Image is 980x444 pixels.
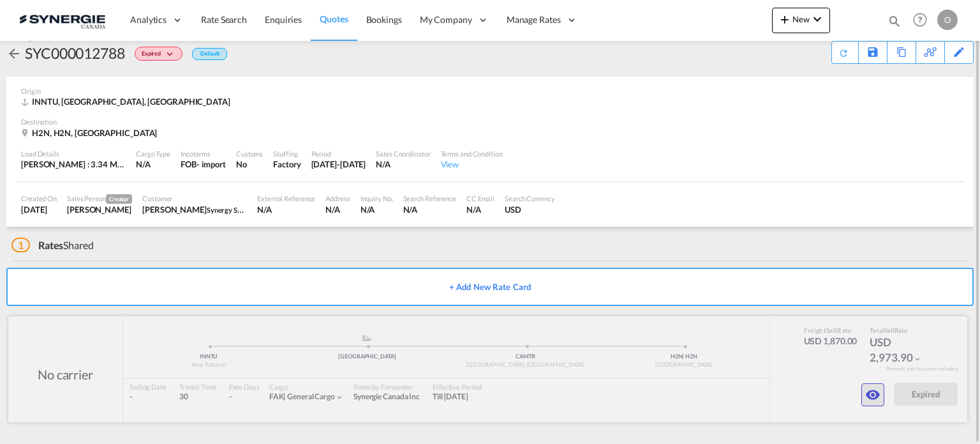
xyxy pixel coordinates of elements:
[136,158,170,170] div: N/A
[507,13,561,26] span: Manage Rates
[505,194,555,203] div: Search Currency
[106,194,132,204] span: Creator
[859,42,887,63] div: Save As Template
[257,194,315,203] div: External Reference
[403,204,456,215] div: N/A
[21,117,959,126] div: Destination
[937,10,958,30] div: O
[25,43,125,63] div: SYC000012788
[130,13,167,26] span: Analytics
[325,194,350,203] div: Address
[67,194,132,204] div: Sales Person
[257,204,315,215] div: N/A
[273,158,301,170] div: Factory Stuffing
[376,149,430,158] div: Sales Coordinator
[887,14,902,28] md-icon: icon-magnify
[838,42,852,58] div: Quote PDF is not available at this time
[6,43,25,63] div: icon-arrow-left
[376,158,430,170] div: N/A
[19,6,105,34] img: 1f56c880d42311ef80fc7dca854c8e59.png
[311,149,366,158] div: Period
[21,86,959,96] div: Origin
[21,96,234,107] div: INNTU, New Tuticorin, Europe
[777,11,792,27] md-icon: icon-plus 400-fg
[366,14,402,25] span: Bookings
[320,13,348,24] span: Quotes
[21,194,57,203] div: Created On
[909,9,937,32] div: Help
[838,48,849,58] md-icon: icon-refresh
[360,204,393,215] div: N/A
[360,194,393,203] div: Inquiry No.
[11,238,30,252] span: 1
[887,14,902,33] div: icon-magnify
[236,158,263,170] div: No
[265,14,302,25] span: Enquiries
[21,158,126,170] div: [PERSON_NAME] : 3.34 MT | Volumetric Wt : 17.00 CBM | Chargeable Wt : 17.00 W/M
[325,204,350,215] div: N/A
[181,149,226,158] div: Incoterms
[21,204,57,215] div: 27 Jun 2025
[67,204,132,215] div: Rosa Ho
[772,8,830,33] button: icon-plus 400-fgNewicon-chevron-down
[505,204,555,215] div: USD
[164,51,179,58] md-icon: icon-chevron-down
[21,127,160,139] div: H2N, H2N, Canada
[441,149,503,158] div: Terms and Condition
[861,383,884,406] button: icon-eye
[197,158,226,170] div: - import
[201,14,247,25] span: Rate Search
[142,204,247,215] div: Monty Sud
[142,50,164,62] span: Expired
[777,14,825,24] span: New
[311,158,366,170] div: 7 Jul 2025
[21,149,126,158] div: Load Details
[6,268,974,306] button: + Add New Rate Card
[135,47,182,61] div: Change Status Here
[207,204,260,215] span: Synergy Sourcing
[136,149,170,158] div: Cargo Type
[125,43,186,63] div: Change Status Here
[32,96,230,107] span: INNTU, [GEOGRAPHIC_DATA], [GEOGRAPHIC_DATA]
[192,48,227,60] div: Default
[273,149,301,158] div: Stuffing
[466,204,494,215] div: N/A
[6,46,22,61] md-icon: icon-arrow-left
[181,158,197,170] div: FOB
[142,194,247,203] div: Customer
[236,149,263,158] div: Customs
[466,194,494,203] div: CC Email
[810,11,825,27] md-icon: icon-chevron-down
[865,387,880,402] md-icon: icon-eye
[909,9,931,31] span: Help
[420,13,472,26] span: My Company
[38,239,64,251] span: Rates
[11,238,94,252] div: Shared
[441,158,503,170] div: View
[403,194,456,203] div: Search Reference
